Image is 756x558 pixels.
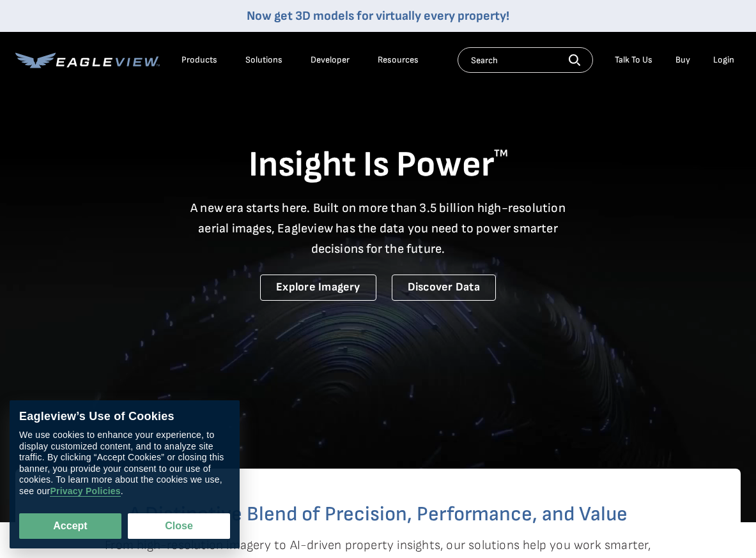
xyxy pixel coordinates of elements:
[15,143,741,188] h1: Insight Is Power
[675,54,690,66] a: Buy
[615,54,652,66] div: Talk To Us
[50,486,120,497] a: Privacy Policies
[245,54,282,66] div: Solutions
[458,47,593,73] input: Search
[260,275,376,301] a: Explore Imagery
[494,147,508,160] sup: TM
[247,8,509,24] a: Now get 3D models for virtually every property!
[392,275,496,301] a: Discover Data
[181,54,217,66] div: Products
[311,54,350,66] a: Developer
[128,513,230,539] button: Close
[66,504,690,525] h2: A Distinctive Blend of Precision, Performance, and Value
[378,54,419,66] div: Resources
[19,410,230,424] div: Eagleview’s Use of Cookies
[19,513,121,539] button: Accept
[19,430,230,497] div: We use cookies to enhance your experience, to display customized content, and to analyze site tra...
[713,54,734,66] div: Login
[183,198,574,259] p: A new era starts here. Built on more than 3.5 billion high-resolution aerial images, Eagleview ha...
